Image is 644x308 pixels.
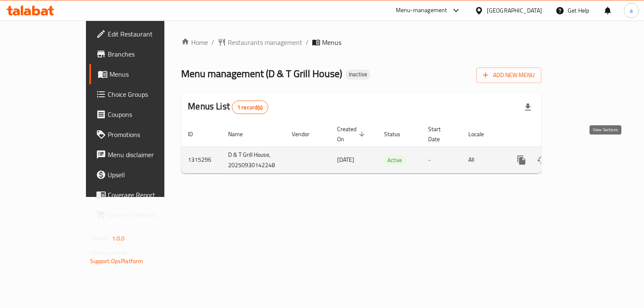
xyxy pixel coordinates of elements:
span: Menu management ( D & T Grill House ) [181,64,342,83]
a: Edit Restaurant [89,24,194,44]
span: 1 record(s) [232,104,268,111]
span: a [630,6,633,15]
a: Menu disclaimer [89,145,194,165]
div: Menu-management [396,5,447,16]
span: Version: [90,233,111,244]
span: Upsell [108,170,187,180]
span: Status [384,129,411,139]
span: Created On [337,124,367,144]
span: Restaurants management [228,37,302,47]
span: Active [384,155,405,165]
span: Coupons [108,109,187,119]
span: Choice Groups [108,89,187,99]
a: Upsell [89,165,194,185]
span: Vendor [292,129,320,139]
th: Actions [505,122,599,147]
span: Name [228,129,254,139]
span: Grocery Checklist [108,210,187,220]
table: enhanced table [181,122,599,173]
div: Export file [518,97,538,117]
a: Grocery Checklist [89,205,194,225]
span: Get support on: [90,247,129,258]
span: Add New Menu [483,70,535,80]
button: Add New Menu [476,67,541,83]
span: Promotions [108,129,187,140]
span: [DATE] [337,154,354,165]
td: 1315296 [181,147,221,173]
h2: Menus List [188,100,268,114]
a: Menus [89,64,194,84]
a: Coverage Report [89,185,194,205]
span: Locale [468,129,495,139]
a: Promotions [89,124,194,145]
span: Inactive [345,71,371,78]
div: Active [384,155,405,165]
nav: breadcrumb [181,37,541,47]
span: Menu disclaimer [108,150,187,160]
span: Menus [322,37,341,47]
a: Support.OpsPlatform [90,256,143,267]
td: All [462,147,505,173]
span: Start Date [428,124,452,144]
div: [GEOGRAPHIC_DATA] [487,6,542,15]
button: more [512,150,532,170]
span: Menus [109,69,187,79]
a: Restaurants management [218,37,302,47]
td: - [421,147,462,173]
a: Coupons [89,104,194,124]
a: Home [181,37,208,47]
a: Choice Groups [89,84,194,104]
a: Branches [89,44,194,64]
li: / [211,37,214,47]
span: Branches [108,49,187,59]
span: Edit Restaurant [108,29,187,39]
div: Total records count [232,101,268,114]
td: D & T Grill House, 20250930142248 [221,147,285,173]
span: 1.0.0 [112,233,125,244]
button: Change Status [532,150,552,170]
span: ID [188,129,204,139]
li: / [306,37,309,47]
span: Coverage Report [108,190,187,200]
div: Inactive [345,70,371,80]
